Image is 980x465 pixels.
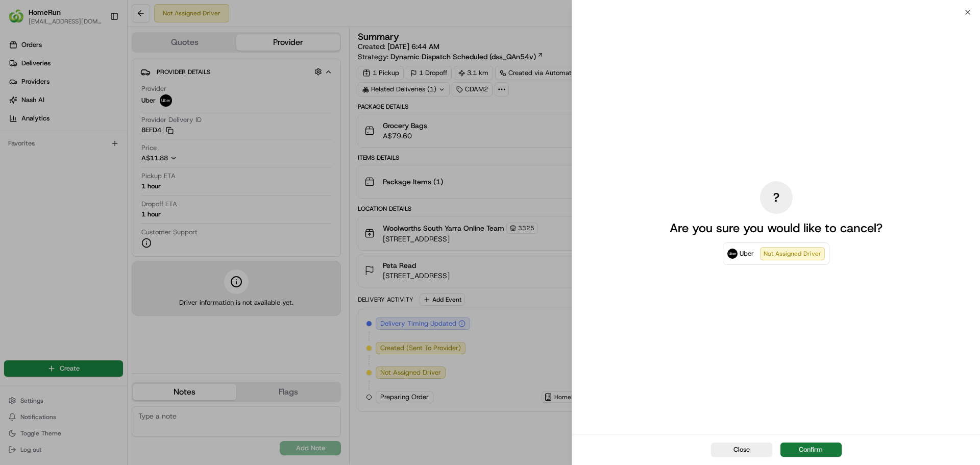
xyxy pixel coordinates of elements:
div: ? [760,181,793,214]
button: Confirm [780,443,842,457]
button: Close [711,443,772,457]
img: Uber [727,249,738,259]
p: Are you sure you would like to cancel? [670,220,883,236]
span: Uber [740,249,754,259]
